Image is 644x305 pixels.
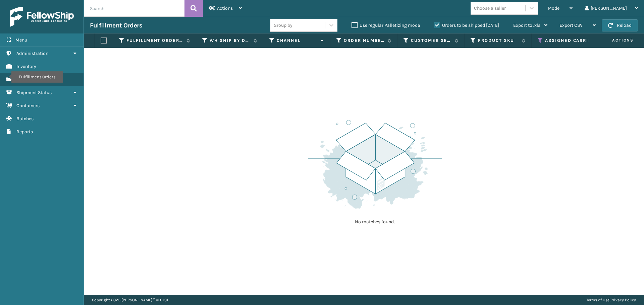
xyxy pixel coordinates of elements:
[274,22,292,29] div: Group by
[586,298,609,302] a: Terms of Use
[16,64,36,69] span: Inventory
[586,295,636,305] div: |
[545,37,635,44] label: Assigned Carrier Service
[513,22,540,28] span: Export to .xls
[217,5,233,11] span: Actions
[16,129,33,135] span: Reports
[548,5,559,11] span: Mode
[591,35,638,46] span: Actions
[16,116,34,122] span: Batches
[126,37,183,44] label: Fulfillment Order Id
[411,37,451,44] label: Customer Service Order Number
[15,37,27,43] span: Menu
[344,37,384,44] label: Order Number
[92,295,168,305] p: Copyright 2023 [PERSON_NAME]™ v 1.0.191
[16,90,52,95] span: Shipment Status
[559,22,583,28] span: Export CSV
[16,51,48,56] span: Administration
[610,298,636,302] a: Privacy Policy
[16,103,40,108] span: Containers
[16,77,54,82] span: Fulfillment Orders
[277,37,317,44] label: Channel
[434,22,499,28] label: Orders to be shipped [DATE]
[10,7,74,27] img: logo
[478,37,519,44] label: Product SKU
[90,21,142,29] h3: Fulfillment Orders
[602,19,638,31] button: Reload
[474,5,506,12] div: Choose a seller
[210,37,250,44] label: WH Ship By Date
[352,22,420,28] label: Use regular Palletizing mode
